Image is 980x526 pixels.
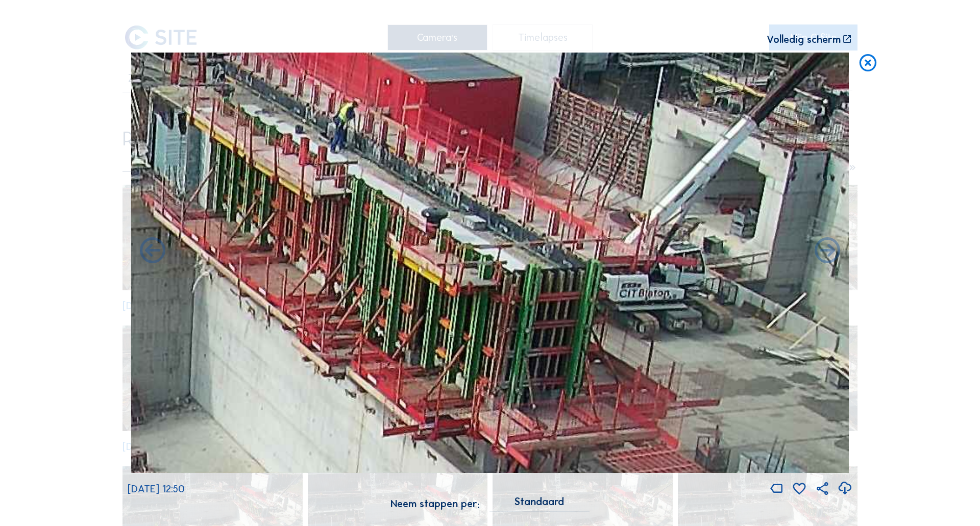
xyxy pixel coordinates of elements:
[767,34,841,44] div: Volledig scherm
[128,483,185,495] span: [DATE] 12:50
[131,53,849,473] img: Image
[390,498,479,509] div: Neem stappen per:
[812,236,843,267] i: Back
[489,497,590,512] div: Standaard
[514,497,564,506] div: Standaard
[137,236,168,267] i: Forward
